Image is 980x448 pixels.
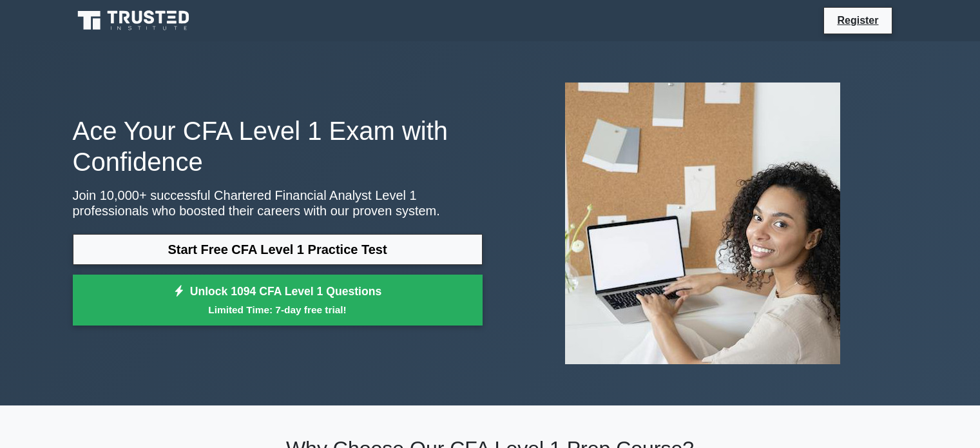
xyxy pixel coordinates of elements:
h1: Ace Your CFA Level 1 Exam with Confidence [73,115,483,177]
a: Start Free CFA Level 1 Practice Test [73,234,483,265]
p: Join 10,000+ successful Chartered Financial Analyst Level 1 professionals who boosted their caree... [73,188,483,219]
a: Unlock 1094 CFA Level 1 QuestionsLimited Time: 7-day free trial! [73,275,483,326]
a: Register [829,12,886,28]
small: Limited Time: 7-day free trial! [89,302,466,317]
